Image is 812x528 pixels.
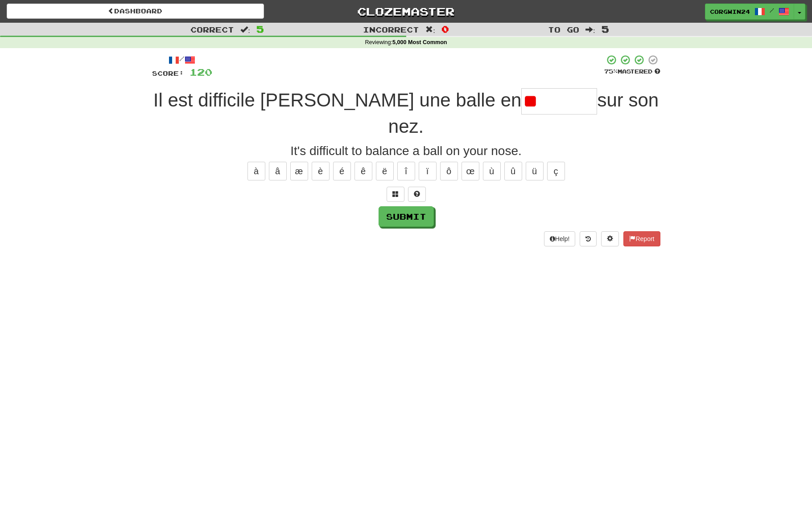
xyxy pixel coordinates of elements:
span: : [585,26,595,33]
span: Il est difficile [PERSON_NAME] une balle en [153,90,522,111]
span: : [240,26,250,33]
span: Correct [190,25,234,34]
button: û [504,162,522,180]
span: To go [548,25,579,34]
span: 5 [602,24,609,34]
div: Mastered [604,68,660,76]
button: Single letter hint - you only get 1 per sentence and score half the points! alt+h [408,187,426,202]
button: æ [290,162,308,180]
a: corgwin24 / [705,4,794,20]
button: ù [483,162,501,180]
span: 0 [441,24,449,34]
button: ü [526,162,544,180]
span: 75 % [604,68,618,75]
button: Submit [379,206,434,227]
button: è [312,162,330,180]
button: â [269,162,287,180]
button: à [247,162,265,180]
span: : [425,26,435,33]
button: Help! [544,231,576,246]
button: ë [376,162,394,180]
button: é [333,162,351,180]
a: Clozemaster [277,4,535,19]
button: ô [440,162,458,180]
span: 120 [190,66,212,78]
button: î [397,162,415,180]
button: Switch sentence to multiple choice alt+p [387,187,404,202]
span: sur son nez. [388,90,659,137]
strong: 5,000 Most Common [392,39,447,45]
button: ï [419,162,437,180]
span: corgwin24 [710,8,750,16]
span: Incorrect [363,25,419,34]
span: 5 [256,24,264,34]
a: Dashboard [7,4,264,19]
button: Report [623,231,660,246]
span: Score: [152,70,184,77]
button: Round history (alt+y) [580,231,597,246]
div: It's difficult to balance a ball on your nose. [152,142,660,160]
div: / [152,54,212,65]
button: œ [462,162,479,180]
button: ç [547,162,565,180]
button: ê [354,162,372,180]
span: / [770,7,774,13]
